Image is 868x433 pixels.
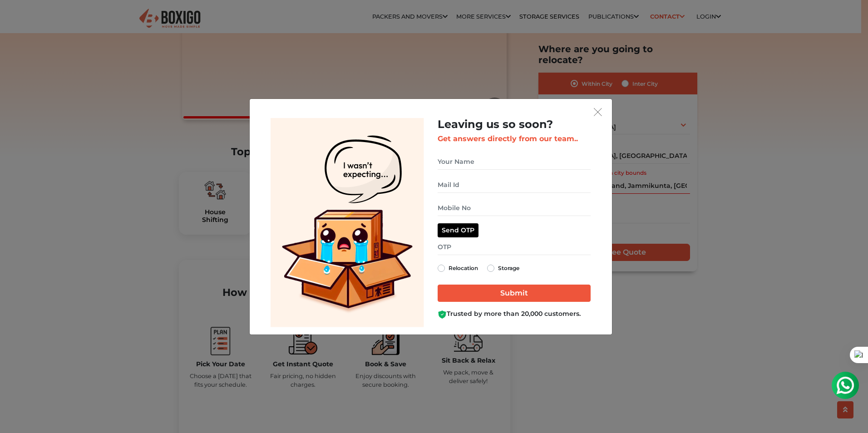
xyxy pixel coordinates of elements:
[9,9,27,27] img: whatsapp-icon.svg
[438,200,591,216] input: Mobile No
[438,285,591,302] input: Submit
[498,263,519,274] label: Storage
[438,239,591,255] input: OTP
[438,154,591,170] input: Your Name
[438,177,591,193] input: Mail Id
[449,263,478,274] label: Relocation
[438,310,447,319] img: Boxigo Customer Shield
[438,134,591,143] h3: Get answers directly from our team..
[271,118,424,327] img: Lead Welcome Image
[438,309,591,319] div: Trusted by more than 20,000 customers.
[594,108,602,116] img: exit
[438,118,591,131] h2: Leaving us so soon?
[438,223,478,237] button: Send OTP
